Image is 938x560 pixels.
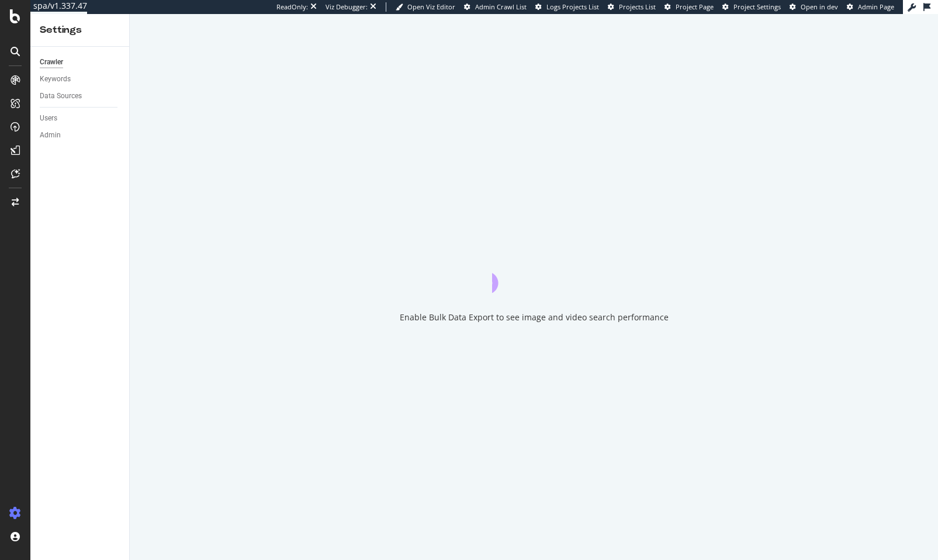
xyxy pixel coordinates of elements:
[40,56,121,68] a: Crawler
[492,251,576,293] div: animation
[40,73,121,85] a: Keywords
[664,2,714,12] a: Project Page
[40,90,121,102] a: Data Sources
[40,23,120,37] div: Settings
[535,2,599,12] a: Logs Projects List
[847,2,894,12] a: Admin Page
[733,2,781,11] span: Project Settings
[676,2,714,11] span: Project Page
[40,90,82,102] div: Data Sources
[40,73,71,85] div: Keywords
[40,129,121,141] a: Admin
[40,129,61,141] div: Admin
[608,2,656,12] a: Projects List
[475,2,527,11] span: Admin Crawl List
[464,2,527,12] a: Admin Crawl List
[790,2,838,12] a: Open in dev
[396,2,455,12] a: Open Viz Editor
[40,112,57,125] div: Users
[546,2,599,11] span: Logs Projects List
[400,312,669,323] div: Enable Bulk Data Export to see image and video search performance
[40,112,121,125] a: Users
[40,56,63,68] div: Crawler
[276,2,308,12] div: ReadOnly:
[326,2,368,12] div: Viz Debugger:
[858,2,894,11] span: Admin Page
[407,2,455,11] span: Open Viz Editor
[619,2,656,11] span: Projects List
[722,2,781,12] a: Project Settings
[801,2,838,11] span: Open in dev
